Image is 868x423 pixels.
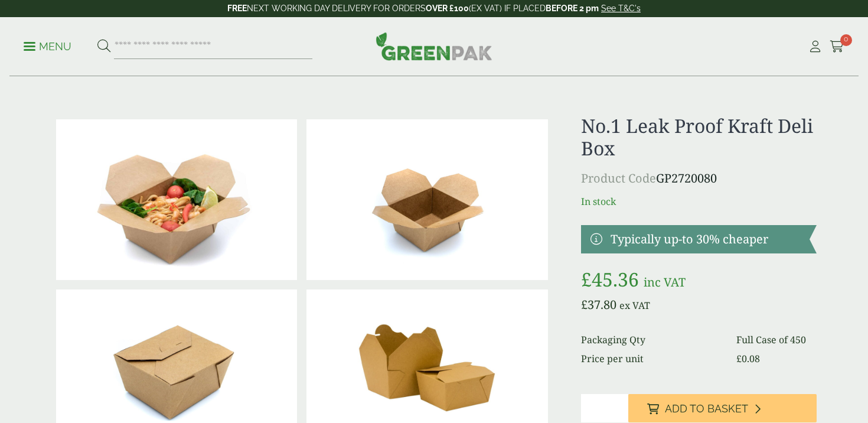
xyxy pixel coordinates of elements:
dt: Packaging Qty [581,333,723,347]
dd: Full Case of 450 [736,333,817,347]
bdi: 45.36 [581,266,639,292]
span: inc VAT [644,274,686,290]
button: Add to Basket [628,394,817,422]
h1: No.1 Leak Proof Kraft Deli Box [581,115,817,160]
span: Add to Basket [665,402,748,415]
img: GreenPak Supplies [376,32,492,60]
a: Menu [24,40,71,51]
strong: OVER £100 [426,4,469,13]
strong: BEFORE 2 pm [546,4,599,13]
span: £ [581,266,592,292]
span: £ [581,297,588,313]
i: Cart [830,41,844,53]
img: No 1 Deli Box With Prawn Noodles [56,119,297,280]
dt: Price per unit [581,352,723,366]
i: My Account [808,41,823,53]
bdi: 37.80 [581,297,616,313]
span: ex VAT [619,299,650,312]
p: Menu [24,40,71,54]
p: GP2720080 [581,170,817,187]
span: Product Code [581,170,656,186]
p: In stock [581,194,817,209]
span: 0 [840,34,852,46]
span: £ [736,352,742,365]
strong: FREE [227,4,247,13]
bdi: 0.08 [736,352,760,365]
a: See T&C's [601,4,641,13]
img: Deli Box No1 Open [306,119,547,280]
a: 0 [830,38,844,56]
